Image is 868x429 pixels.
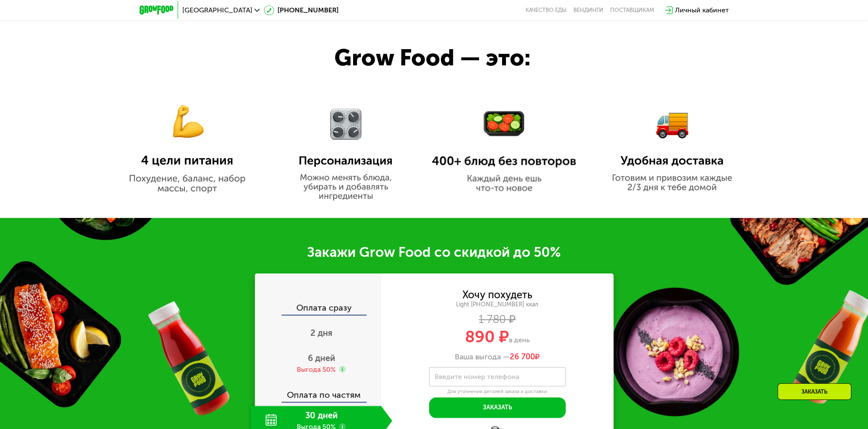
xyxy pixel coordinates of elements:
[264,5,339,15] a: [PHONE_NUMBER]
[334,41,564,75] div: Grow Food — это:
[435,374,519,379] label: Введите номер телефона
[462,290,532,300] div: Хочу похудеть
[256,303,381,314] div: Оплата сразу
[256,382,381,402] div: Оплата по частям
[429,388,566,395] div: Для уточнения деталей заказа и доставки
[509,336,530,344] span: в день
[429,397,566,418] button: Заказать
[526,7,567,14] a: Качество еды
[381,301,614,309] div: Light [PHONE_NUMBER] ккал
[510,353,540,362] span: ₽
[297,365,336,374] div: Выгода 50%
[465,327,509,347] span: 890 ₽
[573,7,603,14] a: Вендинги
[777,383,851,400] div: Заказать
[182,7,252,14] span: [GEOGRAPHIC_DATA]
[610,7,654,14] div: поставщикам
[510,352,535,361] span: 26 700
[310,328,333,338] span: 2 дня
[675,5,729,15] div: Личный кабинет
[381,353,614,362] div: Ваша выгода —
[381,315,614,324] div: 1 780 ₽
[308,353,335,363] span: 6 дней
